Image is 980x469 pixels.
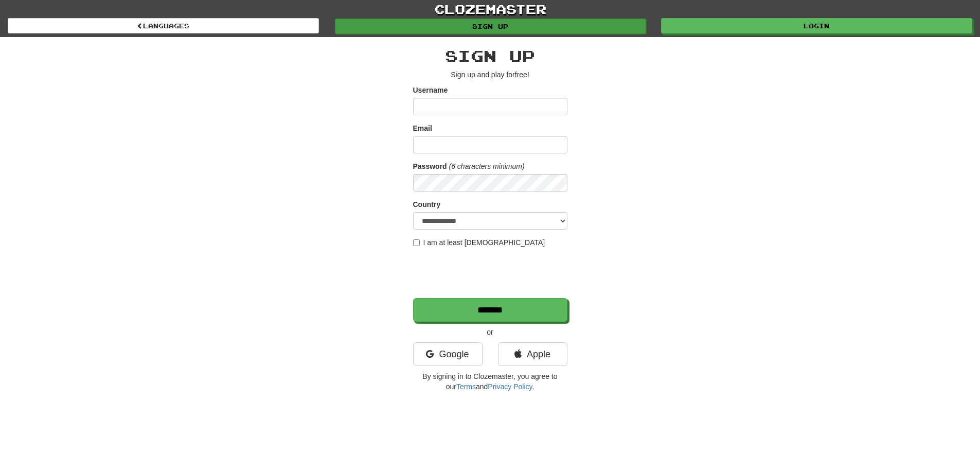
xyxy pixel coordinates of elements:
[661,18,972,33] a: Login
[413,342,483,366] a: Google
[413,161,447,171] label: Password
[498,342,567,366] a: Apple
[413,327,567,337] p: or
[413,85,448,95] label: Username
[413,199,441,210] label: Country
[449,162,525,170] em: (6 characters minimum)
[456,383,476,391] a: Terms
[413,123,432,133] label: Email
[488,383,532,391] a: Privacy Policy
[413,239,420,246] input: I am at least [DEMOGRAPHIC_DATA]
[413,47,567,64] h2: Sign up
[413,70,567,80] p: Sign up and play for !
[8,18,319,33] a: Languages
[335,19,646,34] a: Sign up
[515,71,527,79] u: free
[413,253,569,293] iframe: reCAPTCHA
[413,237,545,248] label: I am at least [DEMOGRAPHIC_DATA]
[413,371,567,392] p: By signing in to Clozemaster, you agree to our and .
